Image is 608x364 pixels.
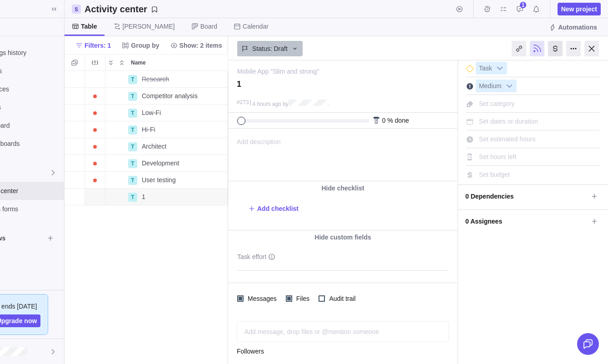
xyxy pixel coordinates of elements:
div: T [128,176,137,185]
svg: info-description [268,253,275,260]
span: Development [142,159,179,168]
div: Trouble indication [85,138,105,155]
span: Start timer [453,3,466,15]
div: Task [476,62,507,75]
span: Low-Fi [142,108,161,117]
div: Name [105,121,228,138]
div: Unfollow [530,41,544,56]
div: User testing [138,172,228,188]
span: New project [561,5,597,14]
div: T [128,159,137,168]
span: Board [200,22,217,31]
span: Approval requests [513,3,526,15]
div: Development [138,155,228,171]
span: [PERSON_NAME] [123,22,175,31]
div: Name [105,189,228,205]
div: T [128,193,137,202]
span: Medium [476,80,504,93]
span: New project [558,3,601,15]
span: % done [387,117,409,124]
span: Name [131,58,146,67]
h2: Activity center [85,3,147,15]
span: Set dates or duration [479,118,538,125]
span: Files [292,292,312,305]
div: T [128,75,137,84]
div: Name [105,71,228,88]
div: T [128,109,137,118]
div: Close [584,41,599,56]
div: T [128,125,137,135]
div: Name [105,88,228,105]
span: 1 [142,192,145,201]
span: Competitor analysis [142,91,198,100]
span: 0 Assignees [465,214,588,229]
span: Selection mode [68,56,81,69]
div: Copy link [512,41,526,56]
span: Filters: 1 [85,41,111,50]
span: Automations [558,23,597,32]
div: Hide custom fields [228,230,458,244]
span: 0 Dependencies [465,189,588,204]
div: Name [127,55,228,70]
div: Trouble indication [85,189,105,205]
span: Collapse [116,56,127,69]
div: Billing [548,41,563,56]
span: Show: 2 items [167,39,226,52]
span: Table [81,22,97,31]
a: Time logs [481,7,493,14]
span: Task [476,62,495,75]
div: Competitor analysis [138,88,228,104]
span: Research [142,75,169,84]
div: Medium [476,80,517,92]
span: Calendar [243,22,269,31]
span: Set category [479,100,515,107]
div: 1 [138,189,228,205]
span: Architect [142,142,166,151]
span: Save your current layout and filters as a View [81,3,162,15]
div: Trouble indication [85,155,105,172]
div: This is a milestone [466,65,473,72]
div: Architect [138,138,228,155]
div: Name [105,138,228,155]
span: Group by [118,39,163,52]
a: Approval requests [513,7,526,14]
div: Trouble indication [85,121,105,138]
div: Trouble indication [85,172,105,189]
span: My assignments [497,3,510,15]
a: Notifications [530,7,543,14]
span: Notifications [530,3,543,15]
div: Name [105,155,228,172]
a: My assignments [497,7,510,14]
span: Filters: 1 [72,39,115,52]
div: Hide checklist [228,181,458,195]
div: Research [138,71,228,87]
div: Name [105,105,228,121]
div: Trouble indication [85,105,105,121]
span: Audit trail [325,292,357,305]
span: User testing [142,175,176,184]
div: Trouble indication [85,71,105,88]
div: Trouble indication [85,88,105,105]
span: Set budget [479,171,510,178]
div: #273 [237,100,249,105]
span: Time logs [481,3,493,15]
span: Browse views [44,232,57,244]
span: Add checklist [257,204,299,213]
span: Expand [105,56,116,69]
span: 0 [382,117,386,124]
span: by [283,101,289,107]
span: Show: 2 items [179,41,222,50]
span: Set hours left [479,153,517,160]
div: Hi-Fi [138,121,228,138]
span: Automations [545,21,601,34]
a: Mobile App "Slim and strong" [237,67,319,76]
span: Followers [237,347,264,356]
span: Add checklist [248,202,299,215]
span: Add description [229,129,281,181]
span: Messages [244,292,279,305]
div: grid [65,71,228,364]
div: T [128,142,137,151]
div: Low-Fi [138,105,228,121]
span: Group by [131,41,159,50]
span: Set estimated hours [479,135,536,143]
